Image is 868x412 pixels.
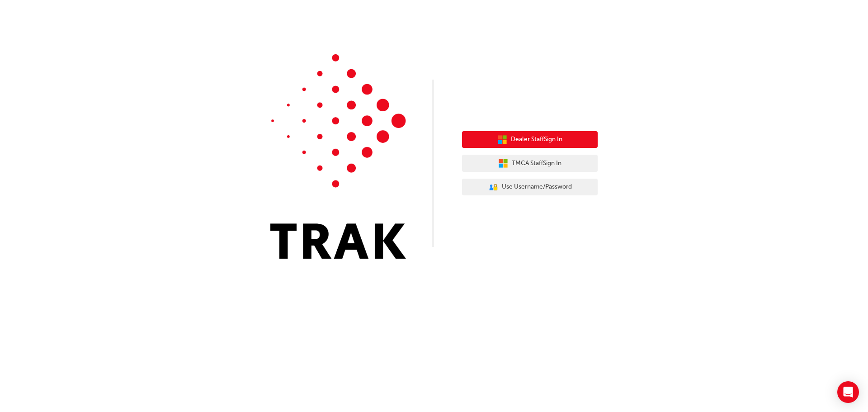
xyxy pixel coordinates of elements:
[462,131,598,148] button: Dealer StaffSign In
[502,182,572,192] span: Use Username/Password
[512,158,561,169] span: TMCA Staff Sign In
[837,381,859,403] div: Open Intercom Messenger
[462,155,598,172] button: TMCA StaffSign In
[511,134,562,145] span: Dealer Staff Sign In
[270,54,406,259] img: Trak
[462,179,598,196] button: Use Username/Password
